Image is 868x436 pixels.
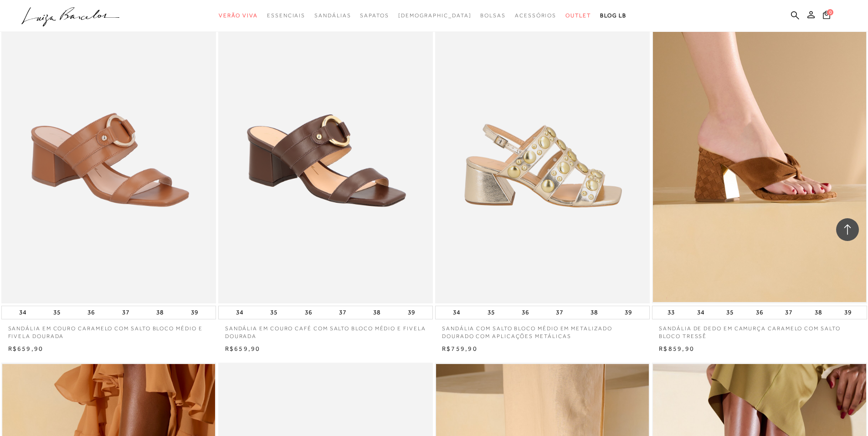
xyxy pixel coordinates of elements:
span: Verão Viva [219,12,258,19]
button: 35 [51,306,63,319]
button: 39 [188,306,201,319]
button: 35 [485,306,498,319]
a: categoryNavScreenReaderText [360,7,389,24]
button: 37 [336,306,349,319]
button: 35 [267,306,280,319]
span: BLOG LB [600,12,627,19]
button: 38 [370,306,383,319]
a: categoryNavScreenReaderText [565,7,591,24]
button: 38 [588,306,601,319]
button: 36 [753,306,766,319]
a: SANDÁLIA COM SALTO BLOCO MÉDIO EM METALIZADO DOURADO COM APLICAÇÕES METÁLICAS [435,319,650,340]
a: noSubCategoriesText [398,7,472,24]
button: 36 [85,306,98,319]
button: 34 [233,306,246,319]
button: 33 [665,306,678,319]
a: SANDÁLIA EM COURO CARAMELO COM SALTO BLOCO MÉDIO E FIVELA DOURADA [1,319,216,340]
a: categoryNavScreenReaderText [515,7,556,24]
span: R$759,90 [442,345,478,352]
span: R$659,90 [225,345,261,352]
button: 34 [450,306,463,319]
span: Sandálias [314,12,351,19]
span: [DEMOGRAPHIC_DATA] [398,12,472,19]
button: 36 [302,306,315,319]
button: 37 [119,306,132,319]
button: 0 [820,10,833,22]
button: 38 [812,306,825,319]
a: SANDÁLIA DE DEDO EM CAMURÇA CARAMELO COM SALTO BLOCO TRESSÊ [652,319,867,340]
button: 34 [694,306,707,319]
span: Sapatos [360,12,389,19]
a: SANDÁLIA EM COURO CAFÉ COM SALTO BLOCO MÉDIO E FIVELA DOURADA [218,319,433,340]
span: R$859,90 [659,345,694,352]
a: categoryNavScreenReaderText [314,7,351,24]
span: Bolsas [480,12,506,19]
span: Essenciais [267,12,305,19]
span: Acessórios [515,12,556,19]
button: 39 [405,306,418,319]
button: 36 [519,306,532,319]
span: 0 [827,9,833,15]
a: categoryNavScreenReaderText [480,7,506,24]
span: Outlet [565,12,591,19]
button: 35 [724,306,736,319]
a: categoryNavScreenReaderText [267,7,305,24]
span: R$659,90 [8,345,44,352]
button: 37 [782,306,795,319]
button: 34 [16,306,29,319]
a: categoryNavScreenReaderText [219,7,258,24]
button: 39 [622,306,635,319]
button: 38 [154,306,166,319]
a: BLOG LB [600,7,627,24]
button: 37 [553,306,566,319]
button: 39 [842,306,854,319]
